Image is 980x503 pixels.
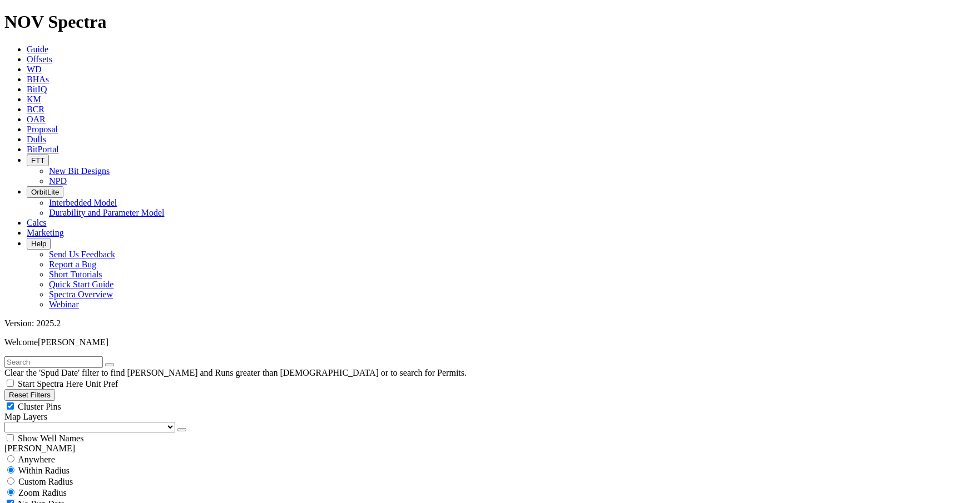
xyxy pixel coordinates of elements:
[4,318,976,328] div: Version: 2025.2
[4,12,976,32] h1: NOV Spectra
[27,94,41,104] a: KM
[4,412,47,421] span: Map Layers
[27,44,48,54] a: Guide
[18,466,70,475] span: Within Radius
[27,64,42,74] a: WD
[38,337,108,347] span: [PERSON_NAME]
[27,74,49,84] a: BHAs
[49,198,117,207] a: Interbedded Model
[27,155,49,166] button: FTT
[27,104,44,114] a: BCR
[18,455,55,464] span: Anywhere
[27,124,58,134] a: Proposal
[31,240,46,248] span: Help
[7,380,14,387] input: Start Spectra Here
[27,238,51,250] button: Help
[18,488,67,497] span: Zoom Radius
[18,379,83,389] span: Start Spectra Here
[4,356,103,368] input: Search
[27,145,59,154] a: BitPortal
[49,270,102,279] a: Short Tutorials
[27,84,47,94] a: BitIQ
[4,337,976,347] p: Welcome
[49,300,79,309] a: Webinar
[49,290,113,299] a: Spectra Overview
[27,114,46,124] a: OAR
[49,280,113,289] a: Quick Start Guide
[49,166,110,176] a: New Bit Designs
[27,54,52,64] a: Offsets
[27,186,63,198] button: OrbitLite
[18,402,61,411] span: Cluster Pins
[49,250,115,259] a: Send Us Feedback
[27,135,46,144] a: Dulls
[4,368,467,377] span: Clear the 'Spud Date' filter to find [PERSON_NAME] and Runs greater than [DEMOGRAPHIC_DATA] or to...
[49,208,165,217] a: Durability and Parameter Model
[27,228,64,237] a: Marketing
[85,379,118,389] span: Unit Pref
[31,188,59,196] span: OrbitLite
[49,176,67,186] a: NPD
[49,260,96,269] a: Report a Bug
[31,156,44,165] span: FTT
[18,434,83,443] span: Show Well Names
[18,477,73,486] span: Custom Radius
[4,389,55,401] button: Reset Filters
[4,444,976,454] div: [PERSON_NAME]
[27,218,47,227] a: Calcs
